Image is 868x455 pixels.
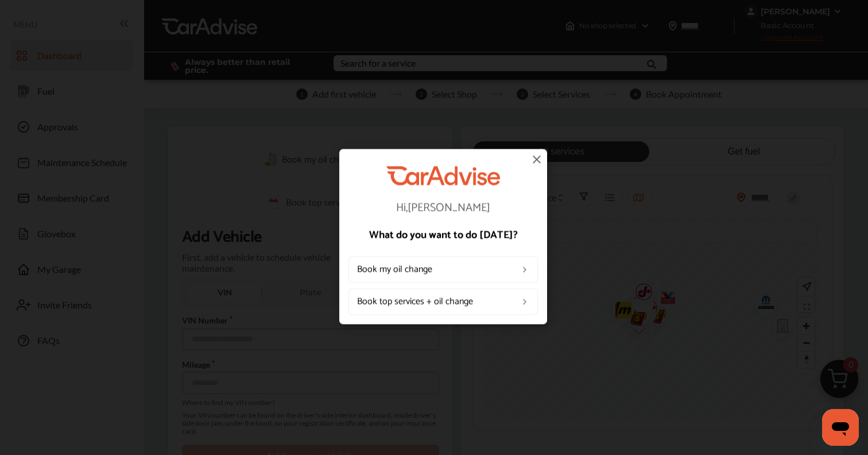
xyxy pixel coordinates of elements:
[386,166,500,185] img: CarAdvise Logo
[348,257,538,283] a: Book my oil change
[530,152,544,166] img: close-icon.a004319c.svg
[348,230,538,241] p: What do you want to do [DATE]?
[520,298,529,307] img: left_arrow_icon.0f472efe.svg
[822,409,859,446] iframe: Button to launch messaging window
[348,203,538,214] p: Hi, [PERSON_NAME]
[348,289,538,315] a: Book top services + oil change
[520,265,529,275] img: left_arrow_icon.0f472efe.svg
